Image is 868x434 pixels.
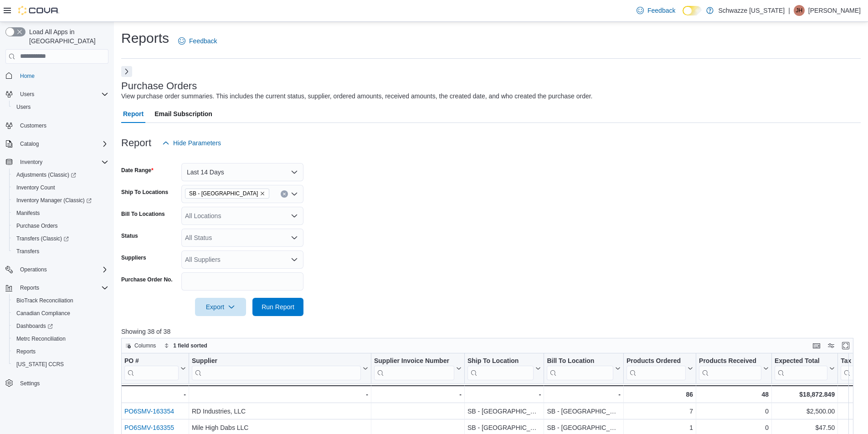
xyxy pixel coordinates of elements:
[2,156,112,168] button: Inventory
[699,406,769,417] div: 0
[467,406,541,417] div: SB - [GEOGRAPHIC_DATA]
[13,246,43,257] a: Transfers
[9,358,112,371] button: [US_STATE] CCRS
[547,357,613,380] div: Bill To Location
[16,282,43,293] button: Reports
[683,6,702,15] input: Dark Mode
[252,298,303,316] button: Run Report
[9,168,112,181] a: Adjustments (Classic)
[13,195,108,206] span: Inventory Manager (Classic)
[9,320,112,332] a: Dashboards
[699,357,769,380] button: Products Received
[16,348,36,355] span: Reports
[13,346,108,357] span: Reports
[16,197,92,204] span: Inventory Manager (Classic)
[124,424,174,431] a: PO6SMV-163355
[16,222,58,230] span: Purchase Orders
[13,102,108,112] span: Users
[13,169,80,180] a: Adjustments (Classic)
[121,254,146,261] label: Suppliers
[627,357,686,380] div: Products Ordered
[9,194,112,207] a: Inventory Manager (Classic)
[16,103,31,111] span: Users
[374,389,462,400] div: -
[840,340,851,351] button: Enter fullscreen
[160,340,211,351] button: 1 field sorted
[13,246,108,257] span: Transfers
[775,406,835,417] div: $2,500.00
[123,105,144,123] span: Report
[718,5,785,16] p: Schwazze [US_STATE]
[16,264,51,275] button: Operations
[192,357,361,380] div: Supplier
[775,357,835,380] button: Expected Total
[374,357,454,365] div: Supplier Invoice Number
[159,134,225,152] button: Hide Parameters
[775,357,827,380] div: Expected Total
[16,377,108,388] span: Settings
[9,232,112,245] a: Transfers (Classic)
[467,389,541,400] div: -
[13,359,67,370] a: [US_STATE] CCRS
[699,357,761,365] div: Products Received
[189,189,258,198] span: SB - [GEOGRAPHIC_DATA]
[173,342,207,349] span: 1 field sorted
[200,298,241,316] span: Export
[192,406,368,417] div: RD Industries, LLC
[16,138,108,149] span: Catalog
[134,342,156,349] span: Columns
[16,297,73,304] span: BioTrack Reconciliation
[627,406,693,417] div: 7
[13,195,95,206] a: Inventory Manager (Classic)
[121,66,132,77] button: Next
[5,66,108,414] nav: Complex example
[13,308,108,319] span: Canadian Compliance
[627,357,693,380] button: Products Ordered
[808,5,861,16] p: [PERSON_NAME]
[16,157,108,168] span: Inventory
[547,406,621,417] div: SB - [GEOGRAPHIC_DATA]
[374,357,454,380] div: Supplier Invoice Number
[121,210,165,218] label: Bill To Locations
[2,376,112,389] button: Settings
[192,389,368,400] div: -
[189,36,217,46] span: Feedback
[20,284,39,291] span: Reports
[13,333,108,344] span: Metrc Reconciliation
[699,422,769,433] div: 0
[13,308,74,319] a: Canadian Compliance
[185,189,269,199] span: SB - Commerce City
[811,340,822,351] button: Keyboard shortcuts
[175,32,221,50] a: Feedback
[124,357,179,380] div: PO # URL
[20,380,40,387] span: Settings
[124,357,186,380] button: PO #
[547,357,613,365] div: Bill To Location
[124,408,174,415] a: PO6SMV-163354
[647,6,675,15] span: Feedback
[2,281,112,294] button: Reports
[13,169,108,180] span: Adjustments (Classic)
[26,27,108,46] span: Load All Apps in [GEOGRAPHIC_DATA]
[9,307,112,320] button: Canadian Compliance
[2,263,112,276] button: Operations
[699,357,761,380] div: Products Received
[291,190,298,198] button: Open list of options
[121,167,154,174] label: Date Range
[195,298,246,316] button: Export
[13,208,43,219] a: Manifests
[281,190,288,198] button: Clear input
[18,6,59,15] img: Cova
[9,181,112,194] button: Inventory Count
[16,361,64,368] span: [US_STATE] CCRS
[13,220,62,231] a: Purchase Orders
[13,102,34,112] a: Users
[788,5,790,16] p: |
[13,346,39,357] a: Reports
[775,389,835,400] div: $18,872.849
[374,357,462,380] button: Supplier Invoice Number
[13,321,108,332] span: Dashboards
[16,89,108,100] span: Users
[16,378,43,389] a: Settings
[796,5,803,16] span: JH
